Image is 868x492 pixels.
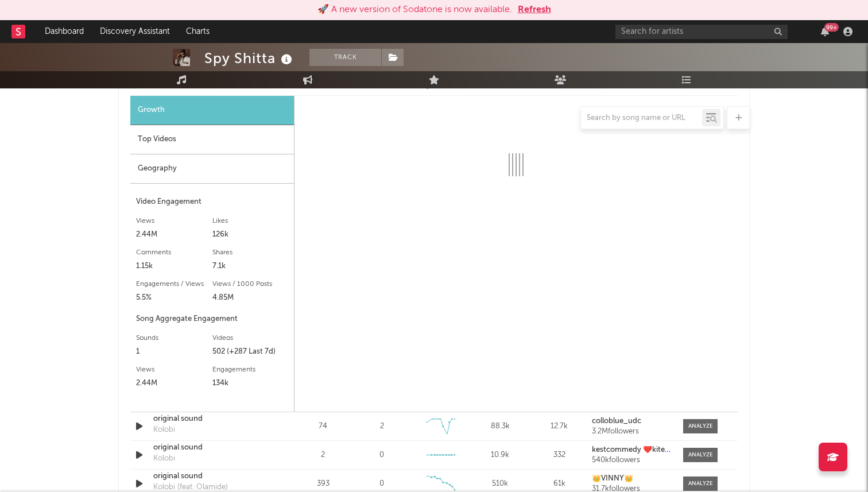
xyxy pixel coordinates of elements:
div: Views [136,363,212,377]
a: original sound [153,413,273,425]
input: Search for artists [615,25,788,39]
div: 393 [296,478,350,490]
div: Growth [130,96,294,125]
div: 99 + [824,23,839,32]
div: Engagements [212,363,289,377]
div: Shares [212,246,289,259]
a: Charts [178,20,218,43]
div: Views [136,214,212,228]
div: Sounds [136,331,212,345]
a: colloblue_udc [592,417,672,425]
div: 540k followers [592,456,672,464]
button: Refresh [518,3,551,17]
a: kestcommedy ❤️kitengela [592,446,672,454]
div: Video Engagement [136,195,288,209]
div: Spy Shitta [204,49,295,68]
div: 332 [533,450,586,461]
div: 2 [296,450,350,461]
div: Engagements / Views [136,277,212,291]
div: Views / 1000 Posts [212,277,289,291]
div: 5.5% [136,291,212,305]
div: 12.7k [533,421,586,432]
div: 0 [379,478,384,490]
div: 61k [533,478,586,490]
button: 99+ [821,27,829,36]
div: 74 [296,421,350,432]
div: 4.85M [212,291,289,305]
a: original sound [153,442,273,454]
strong: colloblue_udc [592,417,641,425]
button: Track [309,49,381,66]
div: Top Videos [130,125,294,154]
div: 2 [380,421,384,432]
div: Likes [212,214,289,228]
a: original sound [153,471,273,482]
a: Dashboard [37,20,92,43]
strong: kestcommedy ❤️kitengela [592,446,684,454]
div: 2.44M [136,377,212,390]
div: 134k [212,377,289,390]
div: 3.2M followers [592,428,672,436]
div: 7.1k [212,259,289,273]
div: Videos [212,331,289,345]
div: 0 [379,450,384,461]
div: Geography [130,154,294,184]
div: 1.15k [136,259,212,273]
div: 10.9k [474,450,527,461]
div: 1 [136,345,212,359]
a: 👑VINNY👑 [592,475,672,483]
div: Comments [136,246,212,259]
div: 2.44M [136,228,212,242]
a: Discovery Assistant [92,20,178,43]
div: Kolobi [153,453,175,464]
div: 88.3k [474,421,527,432]
div: 🚀 A new version of Sodatone is now available. [317,3,512,17]
div: 510k [474,478,527,490]
div: Kolobi [153,424,175,436]
strong: 👑VINNY👑 [592,475,633,482]
input: Search by song name or URL [581,114,702,123]
div: Song Aggregate Engagement [136,312,288,326]
div: 126k [212,228,289,242]
div: 502 (+287 Last 7d) [212,345,289,359]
